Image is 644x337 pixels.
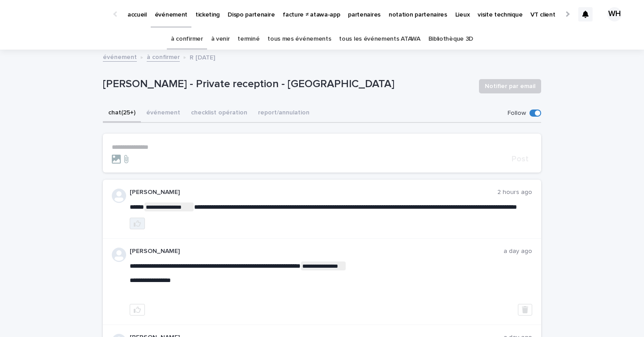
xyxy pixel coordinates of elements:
[504,248,532,255] p: a day ago
[428,29,473,50] a: Bibliothèque 3D
[479,79,541,93] button: Notifier par email
[211,29,230,50] a: à venir
[512,155,529,163] span: Post
[508,155,532,163] button: Post
[130,189,497,196] p: [PERSON_NAME]
[190,52,215,62] p: R [DATE]
[607,7,622,21] div: WH
[267,29,331,50] a: tous mes événements
[103,104,141,123] button: chat (25+)
[112,189,126,203] svg: avatar
[485,82,535,91] span: Notifier par email
[508,110,526,117] p: Follow
[130,248,504,255] p: [PERSON_NAME]
[339,29,420,50] a: tous les événements ATAWA
[147,51,180,62] a: à confirmer
[103,51,137,62] a: événement
[253,104,315,123] button: report/annulation
[112,248,126,262] svg: avatar
[141,104,186,123] button: événement
[518,304,532,316] button: Delete post
[237,29,259,50] a: terminé
[18,5,105,23] img: Ls34BcGeRexTGTNfXpUC
[103,78,472,91] p: ⁠[PERSON_NAME] - Private reception - [GEOGRAPHIC_DATA]
[130,218,145,229] button: like this post
[130,304,145,316] button: like this post
[497,189,532,196] p: 2 hours ago
[171,29,203,50] a: à confirmer
[186,104,253,123] button: checklist opération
